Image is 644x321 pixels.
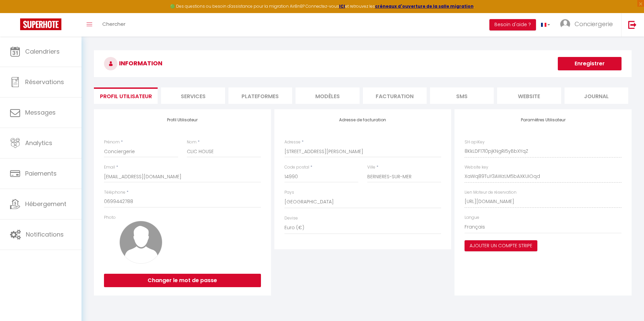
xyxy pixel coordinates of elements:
img: avatar.png [119,221,162,264]
button: Enregistrer [558,57,622,70]
span: Analytics [25,139,52,147]
h3: INFORMATION [94,50,632,77]
a: ICI [339,3,345,9]
span: Notifications [26,230,64,239]
li: website [497,87,561,104]
span: Hébergement [25,200,66,208]
li: MODÈLES [296,87,359,104]
label: Pays [284,189,294,196]
button: Besoin d'aide ? [489,19,536,30]
li: Profil Utilisateur [94,87,158,104]
label: Ville [367,164,375,171]
img: ... [560,19,570,29]
img: Super Booking [20,18,61,30]
li: Services [161,87,225,104]
label: Adresse [284,139,301,145]
img: logout [628,20,637,29]
label: Devise [284,215,298,221]
label: Langue [465,214,479,221]
span: Calendriers [25,47,60,56]
label: Code postal [284,164,309,171]
span: Messages [25,108,56,117]
span: Réservations [25,78,64,86]
button: Ajouter un compte Stripe [465,240,537,252]
label: Lien Moteur de réservation [465,189,517,196]
h4: Adresse de facturation [284,118,441,122]
span: Paiements [25,169,57,178]
li: SMS [430,87,494,104]
li: Facturation [363,87,427,104]
li: Journal [565,87,628,104]
label: Website key [465,164,488,171]
label: Prénom [104,139,120,145]
h4: Paramètres Utilisateur [465,118,622,122]
label: Photo [104,214,116,221]
label: Email [104,164,115,171]
label: Téléphone [104,189,125,196]
a: ... Conciergerie [555,13,621,37]
li: Plateformes [228,87,292,104]
a: Chercher [97,13,130,37]
label: SH apiKey [465,139,485,145]
label: Nom [187,139,197,145]
span: Chercher [102,20,125,27]
span: Conciergerie [575,20,613,28]
h4: Profil Utilisateur [104,118,261,122]
button: Changer le mot de passe [104,274,261,287]
a: créneaux d'ouverture de la salle migration [375,3,474,9]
